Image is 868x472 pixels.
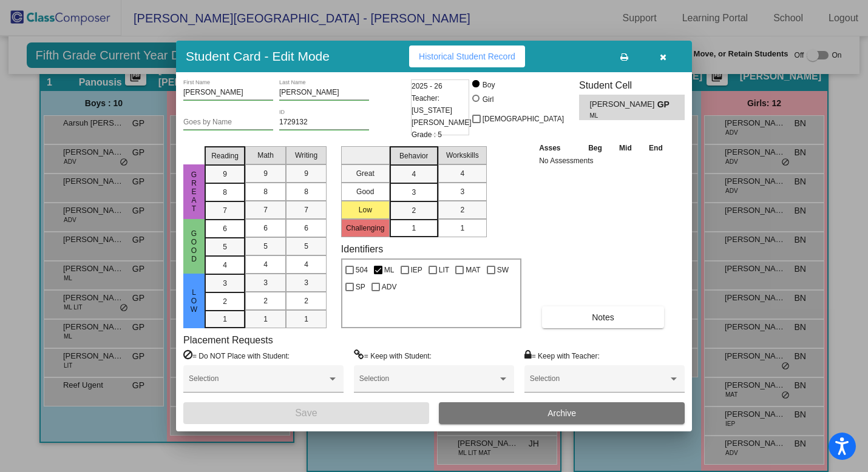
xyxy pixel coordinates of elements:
[419,52,515,61] span: Historical Student Record
[295,408,317,418] span: Save
[611,141,640,155] th: Mid
[304,314,308,325] span: 1
[589,98,657,111] span: [PERSON_NAME]
[356,263,368,277] span: 504
[223,278,227,289] span: 3
[304,241,308,252] span: 5
[460,168,464,179] span: 4
[183,402,429,424] button: Save
[412,92,472,129] span: Teacher: [US_STATE][PERSON_NAME]
[411,263,422,277] span: IEP
[304,204,308,215] span: 7
[304,223,308,234] span: 6
[263,223,268,234] span: 6
[446,150,479,161] span: Workskills
[524,349,600,362] label: = Keep with Teacher:
[263,204,268,215] span: 7
[304,168,308,179] span: 9
[542,306,664,328] button: Notes
[412,129,442,141] span: Grade : 5
[223,205,227,216] span: 7
[304,259,308,270] span: 4
[186,49,330,64] h3: Student Card - Edit Mode
[536,155,671,167] td: No Assessments
[263,186,268,197] span: 8
[460,223,464,234] span: 1
[482,94,494,105] div: Girl
[412,169,416,180] span: 4
[439,263,449,277] span: LIT
[536,141,580,155] th: Asses
[466,263,480,277] span: MAT
[412,223,416,234] span: 1
[341,243,383,255] label: Identifiers
[460,186,464,197] span: 3
[548,408,576,418] span: Archive
[223,296,227,307] span: 2
[189,288,200,314] span: Low
[580,141,611,155] th: Beg
[223,187,227,198] span: 8
[304,186,308,197] span: 8
[189,170,200,213] span: Great
[384,263,395,277] span: ML
[223,169,227,180] span: 9
[399,150,428,161] span: Behavior
[579,79,685,91] h3: Student Cell
[382,280,397,294] span: ADV
[183,118,273,127] input: goes by name
[223,314,227,325] span: 1
[592,312,614,322] span: Notes
[189,229,200,263] span: Good
[439,402,685,424] button: Archive
[263,295,268,306] span: 2
[257,150,274,161] span: Math
[263,168,268,179] span: 9
[295,150,317,161] span: Writing
[356,280,365,294] span: SP
[409,46,525,67] button: Historical Student Record
[211,150,239,161] span: Reading
[183,334,273,346] label: Placement Requests
[304,277,308,288] span: 3
[354,349,432,362] label: = Keep with Student:
[263,241,268,252] span: 5
[263,314,268,325] span: 1
[640,141,672,155] th: End
[412,205,416,216] span: 2
[304,295,308,306] span: 2
[483,112,564,126] span: [DEMOGRAPHIC_DATA]
[263,277,268,288] span: 3
[589,111,648,120] span: ML
[460,204,464,215] span: 2
[183,349,290,362] label: = Do NOT Place with Student:
[223,223,227,234] span: 6
[263,259,268,270] span: 4
[223,260,227,271] span: 4
[279,118,369,127] input: Enter ID
[497,263,509,277] span: SW
[482,79,495,90] div: Boy
[223,241,227,252] span: 5
[412,187,416,198] span: 3
[412,80,442,92] span: 2025 - 26
[657,98,674,111] span: GP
